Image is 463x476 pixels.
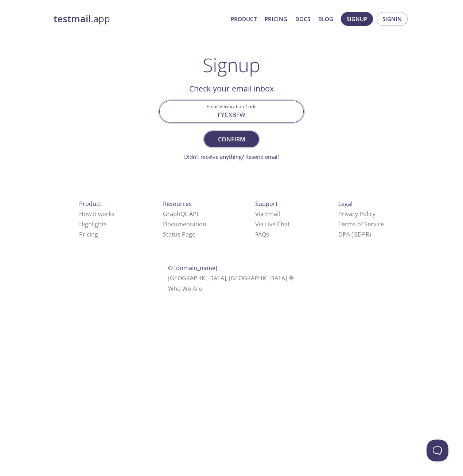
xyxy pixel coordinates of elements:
[54,12,91,25] strong: testmail
[79,200,101,208] span: Product
[54,13,225,25] a: testmail.app
[184,153,279,160] a: Didn't receive anything? Resend email
[79,210,114,218] a: How it works
[79,220,107,228] a: Highlights
[163,220,206,228] a: Documentation
[338,230,371,238] a: DPA (GDPR)
[338,210,376,218] a: Privacy Policy
[338,200,353,208] span: Legal
[159,82,304,95] h2: Check your email inbox
[347,14,367,24] span: Signup
[255,210,280,218] a: Via Email
[255,200,278,208] span: Support
[163,210,198,218] a: GraphQL API
[168,274,295,282] span: [GEOGRAPHIC_DATA], [GEOGRAPHIC_DATA]
[204,131,259,147] button: Confirm
[377,12,408,26] button: Signin
[163,200,192,208] span: Resources
[295,14,310,24] a: Docs
[318,14,333,24] a: Blog
[427,440,448,461] iframe: Help Scout Beacon - Open
[338,220,384,228] a: Terms of Service
[382,14,402,24] span: Signin
[163,230,195,238] a: Status Page
[255,220,290,228] a: Via Live Chat
[341,12,373,26] button: Signup
[203,54,260,76] h1: Signup
[231,14,257,24] a: Product
[255,230,269,238] a: FAQ
[265,14,287,24] a: Pricing
[212,134,251,144] span: Confirm
[79,230,98,238] a: Pricing
[168,285,202,293] a: Who We Are
[266,230,269,238] span: s
[168,264,217,272] span: © [DOMAIN_NAME]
